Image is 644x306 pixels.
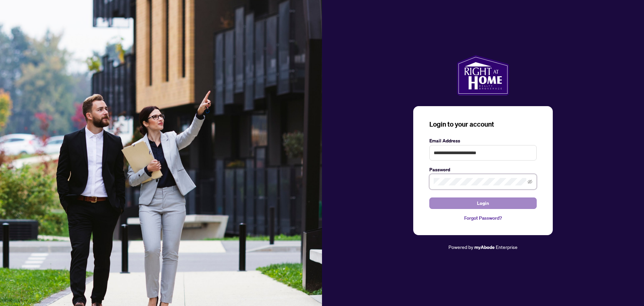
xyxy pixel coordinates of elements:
[474,244,495,251] a: myAbode
[429,198,537,209] button: Login
[429,137,537,144] label: Email Address
[477,198,489,209] span: Login
[528,179,532,184] span: eye-invisible
[448,244,473,250] span: Powered by
[457,55,509,95] img: ma-logo
[496,244,518,250] span: Enterprise
[429,120,537,129] h3: Login to your account
[429,166,537,173] label: Password
[429,214,537,222] a: Forgot Password?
